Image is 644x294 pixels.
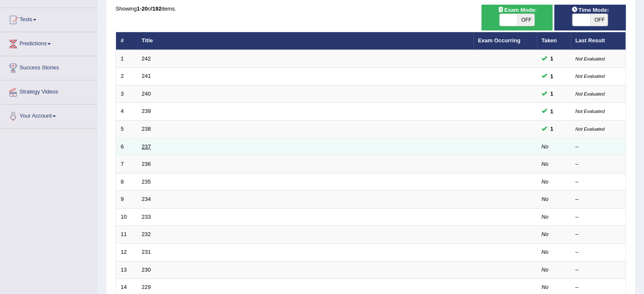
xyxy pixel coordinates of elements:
[571,32,626,50] th: Last Result
[142,214,151,220] a: 233
[142,196,151,202] a: 234
[547,72,557,81] span: You cannot take this question anymore
[575,56,605,61] small: Not Evaluated
[137,5,148,12] b: 1-20
[142,179,151,185] a: 235
[116,5,626,13] div: Showing of items.
[494,5,540,14] span: Exam Mode:
[116,32,137,50] th: #
[142,161,151,167] a: 236
[542,214,549,220] em: No
[478,37,520,44] a: Exam Occurring
[116,121,137,138] td: 5
[142,267,151,273] a: 230
[542,161,549,167] em: No
[542,284,549,290] em: No
[575,283,621,291] div: –
[542,249,549,255] em: No
[547,89,557,98] span: You cannot take this question anymore
[116,208,137,226] td: 10
[542,179,549,185] em: No
[517,14,535,26] span: OFF
[116,50,137,68] td: 1
[142,249,151,255] a: 231
[537,32,571,50] th: Taken
[542,231,549,237] em: No
[575,126,605,132] small: Not Evaluated
[116,261,137,279] td: 13
[142,284,151,290] a: 229
[0,80,97,102] a: Strategy Videos
[575,160,621,168] div: –
[137,32,473,50] th: Title
[116,103,137,121] td: 4
[542,267,549,273] em: No
[575,213,621,221] div: –
[142,55,151,62] a: 242
[116,68,137,85] td: 2
[568,5,612,14] span: Time Mode:
[116,173,137,191] td: 8
[481,5,553,30] div: Show exams occurring in exams
[575,231,621,239] div: –
[575,266,621,274] div: –
[575,248,621,256] div: –
[0,32,97,53] a: Predictions
[0,56,97,77] a: Success Stories
[142,231,151,237] a: 232
[590,14,608,26] span: OFF
[547,124,557,133] span: You cannot take this question anymore
[547,107,557,116] span: You cannot take this question anymore
[575,143,621,151] div: –
[575,195,621,203] div: –
[142,108,151,114] a: 239
[142,126,151,132] a: 238
[575,109,605,114] small: Not Evaluated
[152,5,162,12] b: 192
[142,73,151,79] a: 241
[547,54,557,63] span: You cannot take this question anymore
[542,143,549,150] em: No
[542,196,549,202] em: No
[116,85,137,103] td: 3
[142,143,151,150] a: 237
[0,8,97,29] a: Tests
[575,178,621,186] div: –
[575,91,605,96] small: Not Evaluated
[116,191,137,209] td: 9
[116,243,137,261] td: 12
[116,156,137,173] td: 7
[0,104,97,126] a: Your Account
[142,91,151,97] a: 240
[575,74,605,79] small: Not Evaluated
[116,226,137,244] td: 11
[116,138,137,156] td: 6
